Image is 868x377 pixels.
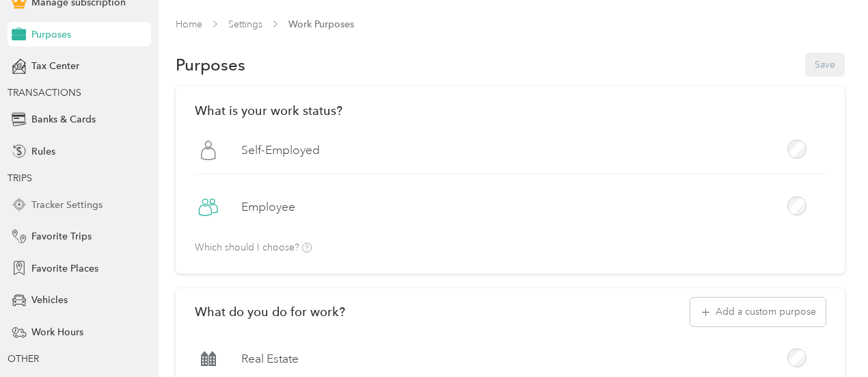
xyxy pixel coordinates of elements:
iframe: Everlance-gr Chat Button Frame [791,300,868,377]
span: Tax Center [31,59,79,73]
span: Favorite Trips [31,229,92,244]
h2: What is your work status? [195,103,826,118]
label: Self-Employed [241,142,320,159]
span: Rules [31,144,55,159]
label: Real Estate [241,350,299,367]
a: Home [176,18,202,30]
span: Vehicles [31,293,68,307]
span: Favorite Places [31,261,98,276]
span: Purposes [31,27,71,42]
span: Work Purposes [288,17,354,31]
a: Settings [228,18,262,30]
p: Which should I choose? [195,243,312,253]
span: Tracker Settings [31,198,103,212]
span: OTHER [8,353,39,365]
span: TRANSACTIONS [8,87,81,99]
span: Banks & Cards [31,112,96,127]
h2: What do you do for work? [195,304,345,319]
span: TRIPS [8,172,32,184]
label: Employee [241,198,295,216]
button: Add a custom purpose [690,298,826,326]
span: Work Hours [31,325,83,339]
h1: Purposes [176,57,245,72]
